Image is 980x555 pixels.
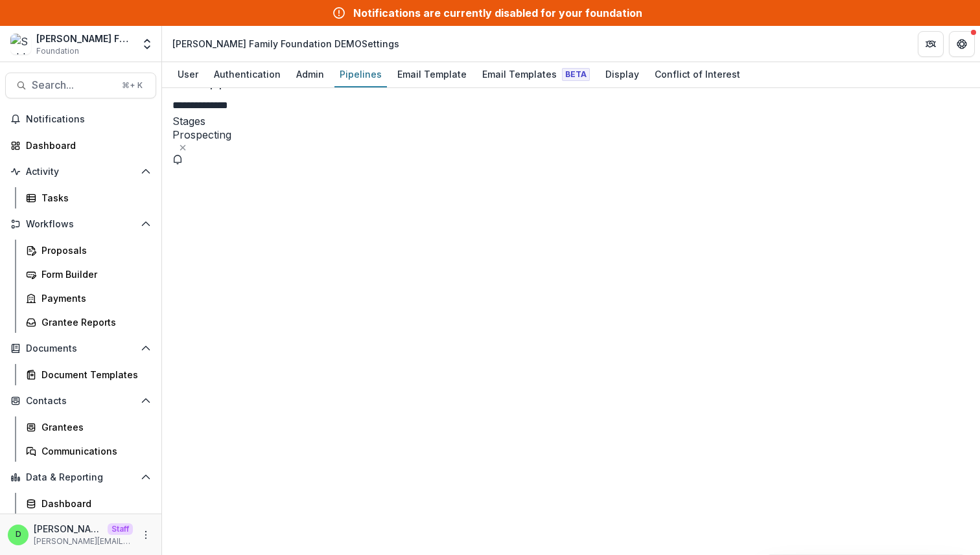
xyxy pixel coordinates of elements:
[209,62,286,87] a: Authentication
[392,65,472,84] div: Email Template
[172,37,399,51] div: [PERSON_NAME] Family Foundation DEMO Settings
[918,31,944,57] button: Partners
[34,522,102,536] p: [PERSON_NAME]
[26,114,151,125] span: Notifications
[32,79,114,91] span: Search...
[26,219,135,230] span: Workflows
[16,530,21,539] div: Divyansh
[36,45,79,57] span: Foundation
[167,34,404,53] nav: breadcrumb
[172,65,204,84] div: User
[34,536,133,547] p: [PERSON_NAME][EMAIL_ADDRESS][DOMAIN_NAME]
[353,5,642,21] div: Notifications are currently disabled for your foundation
[649,62,745,87] a: Conflict of Interest
[176,141,189,154] button: close
[21,311,156,333] a: Grantee Reports
[26,472,135,483] span: Data & Reporting
[5,338,156,359] button: Open Documents
[41,368,146,381] div: Document Templates
[172,62,204,87] a: User
[172,113,970,129] p: Stages
[5,109,156,130] button: Notifications
[21,493,156,514] a: Dashboard
[36,32,133,45] div: [PERSON_NAME] Family Foundation DEMO
[138,527,154,543] button: More
[600,65,644,84] div: Display
[21,416,156,438] a: Grantees
[119,78,145,93] div: ⌘ + K
[138,31,156,57] button: Open entity switcher
[21,187,156,209] a: Tasks
[209,65,286,84] div: Authentication
[5,467,156,488] button: Open Data & Reporting
[41,267,146,281] div: Form Builder
[26,396,135,407] span: Contacts
[477,65,595,84] div: Email Templates
[334,65,387,84] div: Pipelines
[26,343,135,354] span: Documents
[21,240,156,261] a: Proposals
[41,497,146,510] div: Dashboard
[477,62,595,87] a: Email Templates Beta
[41,191,146,205] div: Tasks
[10,34,31,54] img: Schlecht Family Foundation DEMO
[41,291,146,305] div: Payments
[334,62,387,87] a: Pipelines
[41,420,146,434] div: Grantees
[949,31,975,57] button: Get Help
[5,135,156,156] a: Dashboard
[21,440,156,462] a: Communications
[21,264,156,285] a: Form Builder
[5,161,156,182] button: Open Activity
[600,62,644,87] a: Display
[26,166,135,177] span: Activity
[41,315,146,329] div: Grantee Reports
[649,65,745,84] div: Conflict of Interest
[172,129,970,141] span: Prospecting
[5,391,156,411] button: Open Contacts
[5,73,156,98] button: Search...
[392,62,472,87] a: Email Template
[21,364,156,385] a: Document Templates
[291,62,329,87] a: Admin
[291,65,329,84] div: Admin
[108,523,133,535] p: Staff
[21,288,156,309] a: Payments
[41,244,146,257] div: Proposals
[5,214,156,234] button: Open Workflows
[26,139,146,152] div: Dashboard
[562,68,590,81] span: Beta
[41,444,146,458] div: Communications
